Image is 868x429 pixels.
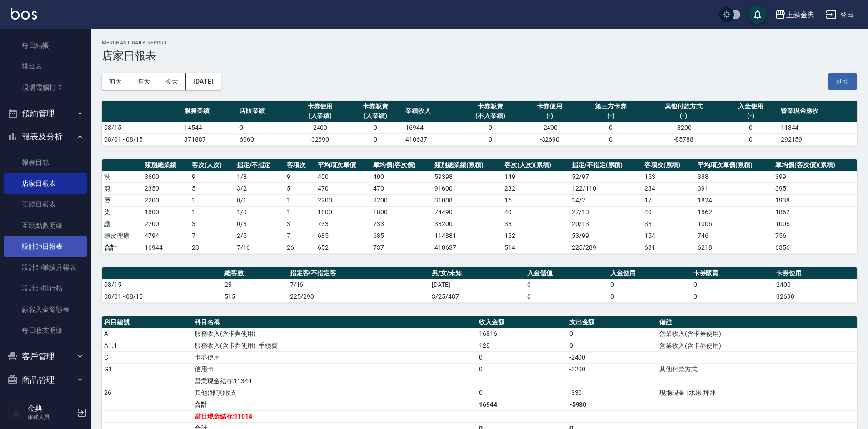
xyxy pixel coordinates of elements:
td: 733 [315,218,371,230]
td: 27 / 13 [569,206,642,218]
th: 服務業績 [182,101,237,122]
td: 391 [695,182,773,194]
td: 26 [102,387,192,399]
a: 設計師排行榜 [4,278,87,299]
th: 客項次 [284,159,315,171]
td: 0 [348,122,403,133]
td: 292159 [778,133,857,145]
td: 護 [102,218,142,230]
a: 報表目錄 [4,152,87,173]
th: 總客數 [222,267,288,279]
td: 卡券使用 [192,351,477,363]
td: 0 [577,122,644,133]
td: 122 / 110 [569,182,642,194]
td: 31008 [432,194,502,206]
td: A1 [102,328,192,340]
td: 33 [642,218,695,230]
th: 指定客/不指定客 [288,267,430,279]
td: 746 [695,230,773,242]
td: 5 [284,182,315,194]
td: 2400 [293,122,348,133]
td: 1824 [695,194,773,206]
th: 指定/不指定 [234,159,285,171]
td: 合計 [192,399,477,410]
td: 0 [723,133,778,145]
td: 0 [525,291,608,302]
th: 類別總業績(累積) [432,159,502,171]
td: 頭皮理療 [102,230,142,242]
td: 0 [477,387,567,399]
td: 395 [773,182,857,194]
td: 1 / 8 [234,171,285,182]
td: 33 [502,218,569,230]
a: 互助日報表 [4,194,87,215]
a: 設計師業績月報表 [4,257,87,278]
th: 業績收入 [403,101,459,122]
td: 0 [577,133,644,145]
td: 1006 [773,218,857,230]
td: 染 [102,206,142,218]
td: 225/290 [288,291,430,302]
button: 昨天 [130,73,158,90]
a: 顧客入金餘額表 [4,299,87,320]
img: Person [7,404,25,422]
th: 類別總業績 [142,159,190,171]
table: a dense table [102,101,857,146]
td: 400 [371,171,432,182]
td: 26 [284,242,315,253]
button: 客戶管理 [4,345,87,368]
td: 1 / 0 [234,206,285,218]
div: 入金使用 [725,102,776,111]
div: (-) [725,111,776,121]
td: 685 [315,230,371,242]
td: [DATE] [429,279,525,291]
button: 登出 [822,6,857,23]
td: 149 [502,171,569,182]
h2: Merchant Daily Report [102,40,857,46]
th: 客項次(累積) [642,159,695,171]
td: -330 [567,387,658,399]
div: (不入業績) [461,111,520,121]
td: 16816 [477,328,567,340]
td: 1800 [315,206,371,218]
td: 08/15 [102,122,182,133]
td: 1 [190,206,234,218]
div: (-) [647,111,721,121]
div: (-) [579,111,642,121]
td: -32690 [522,133,578,145]
td: 32690 [293,133,348,145]
td: 152 [502,230,569,242]
td: 756 [773,230,857,242]
td: 信用卡 [192,363,477,375]
td: -2400 [522,122,578,133]
td: 6060 [237,133,293,145]
td: 營業收入(含卡券使用) [657,328,857,340]
td: 3600 [142,171,190,182]
td: 59398 [432,171,502,182]
th: 科目名稱 [192,316,477,328]
td: 16 [502,194,569,206]
td: 225/289 [569,242,642,253]
td: 0 / 3 [234,218,285,230]
button: save [748,5,767,24]
button: 上越金典 [771,5,818,24]
td: 652 [315,242,371,253]
th: 科目編號 [102,316,192,328]
td: 514 [502,242,569,253]
td: 0 [608,291,691,302]
th: 收入金額 [477,316,567,328]
td: 7 [284,230,315,242]
td: 0 [477,363,567,375]
td: 470 [315,182,371,194]
td: 410637 [403,133,459,145]
td: 388 [695,171,773,182]
a: 現場電腦打卡 [4,77,87,98]
td: 1 [190,194,234,206]
th: 店販業績 [237,101,293,122]
td: 32690 [774,291,857,302]
td: 16944 [403,122,459,133]
button: 商品管理 [4,368,87,392]
td: 0 [348,133,403,145]
th: 卡券販賣 [691,267,774,279]
th: 指定/不指定(累積) [569,159,642,171]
